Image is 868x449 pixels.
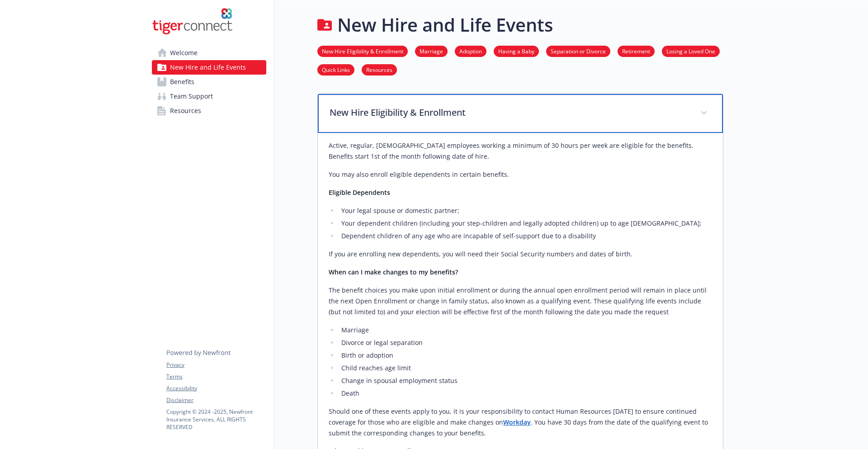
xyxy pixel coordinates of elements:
[170,75,194,89] span: Benefits
[362,65,397,74] a: Resources
[152,60,266,75] a: New Hire and Life Events
[415,47,448,55] a: Marriage
[339,218,712,229] li: Your dependent children (including your step-children and legally adopted children) up to age [DE...
[329,169,712,180] p: You may also enroll eligible dependents in certain benefits.
[455,47,486,55] a: Adoption
[329,406,712,439] p: Should one of these events apply to you, it is your responsibility to contact Human Resources [DA...
[170,104,201,118] span: Resources
[330,106,689,119] p: New Hire Eligibility & Enrollment
[166,384,266,392] a: Accessibility
[329,285,712,317] p: The benefit choices you make upon initial enrollment or during the annual open enrollment period ...
[166,373,266,381] a: Terms
[339,325,712,336] li: Marriage
[503,418,531,426] a: Workday
[166,408,266,431] p: Copyright © 2024 - 2025 , Newfront Insurance Services, ALL RIGHTS RESERVED
[152,46,266,60] a: Welcome
[152,89,266,104] a: Team Support
[546,47,610,55] a: Separation or Divorce
[337,11,553,38] h1: New Hire and Life Events
[339,337,712,348] li: Divorce or legal separation
[339,205,712,216] li: Your legal spouse or domestic partner;
[618,47,655,55] a: Retirement
[318,94,723,133] div: New Hire Eligibility & Enrollment
[317,65,354,74] a: Quick Links
[494,47,539,55] a: Having a Baby
[152,75,266,89] a: Benefits
[170,89,213,104] span: Team Support
[170,46,198,60] span: Welcome
[662,47,720,55] a: Losing a Loved One
[166,361,266,369] a: Privacy
[329,188,390,197] strong: Eligible Dependents
[329,249,712,260] p: If you are enrolling new dependents, you will need their Social Security numbers and dates of birth.
[329,268,458,276] strong: When can I make changes to my benefits?
[329,140,712,162] p: Active, regular, [DEMOGRAPHIC_DATA] employees working a minimum of 30 hours per week are eligible...
[339,363,712,373] li: Child reaches age limit
[170,60,246,75] span: New Hire and Life Events
[339,375,712,386] li: Change in spousal employment status
[339,350,712,361] li: Birth or adoption
[339,231,712,241] li: Dependent children of any age who are incapable of self-support due to a disability
[317,47,408,55] a: New Hire Eligibility & Enrollment
[339,388,712,399] li: Death
[152,104,266,118] a: Resources
[166,396,266,404] a: Disclaimer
